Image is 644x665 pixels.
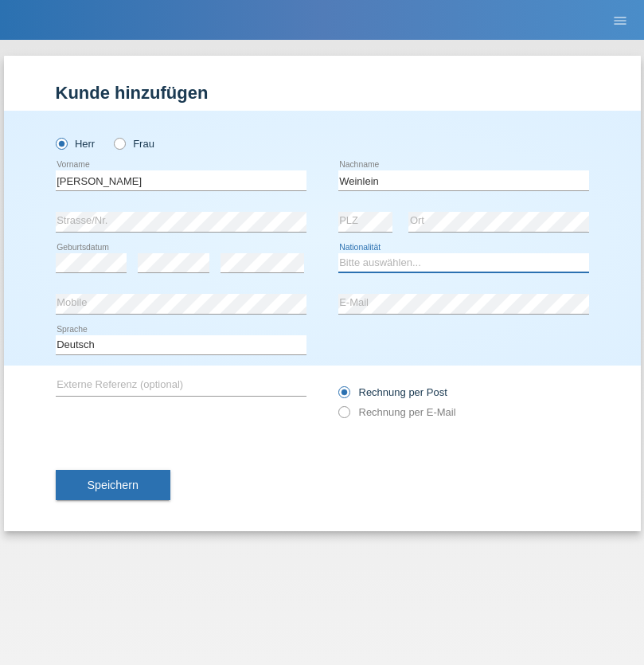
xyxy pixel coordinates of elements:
input: Rechnung per Post [338,386,349,406]
span: Speichern [88,479,139,491]
h1: Kunde hinzufügen [56,83,589,103]
label: Rechnung per Post [338,386,447,398]
input: Herr [56,138,66,148]
input: Frau [114,138,124,148]
label: Rechnung per E-Mail [338,406,456,418]
a: menu [604,15,636,25]
input: Rechnung per E-Mail [338,406,349,426]
button: Speichern [56,470,170,500]
label: Herr [56,138,96,150]
i: menu [612,13,628,29]
label: Frau [114,138,154,150]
